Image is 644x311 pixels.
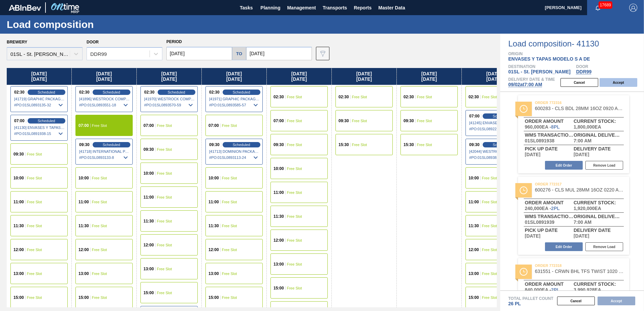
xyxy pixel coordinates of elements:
span: Free Slot [157,124,172,128]
span: Origin [508,52,644,56]
span: Free Slot [287,143,302,147]
div: [DATE] [DATE] [462,68,526,85]
span: Free Slot [482,224,497,228]
span: Free Slot [287,214,302,218]
div: [DATE] [DATE] [202,68,266,85]
span: 15:00 [78,296,89,300]
span: Reports [354,4,372,12]
input: mm/dd/yyyy [166,47,232,60]
img: icon-filter-gray [319,49,327,58]
span: Free Slot [417,95,432,99]
span: Free Slot [92,124,107,128]
span: Free Slot [157,171,172,175]
img: Logout [629,4,637,12]
button: Cancel [560,78,598,87]
span: 10:00 [208,176,219,180]
span: 13:00 [208,272,219,276]
span: 11:00 [143,195,154,199]
span: 07:00 [143,124,154,128]
span: 07:00 [273,119,284,123]
span: Scheduled [103,143,120,147]
span: Scheduled [103,90,120,94]
span: Transports [323,4,347,12]
span: Free Slot [222,200,237,204]
span: 09:30 [339,119,349,123]
span: Free Slot [92,248,107,252]
h5: to [236,51,242,56]
span: Free Slot [92,176,107,180]
span: 09:30 [273,143,284,147]
span: Free Slot [157,219,172,223]
span: 02:30 [339,95,349,99]
span: 01SL - St. [PERSON_NAME] [508,69,571,74]
span: Scheduled [493,143,510,147]
span: 09:30 [469,143,480,147]
span: Free Slot [222,272,237,276]
span: # PO : 01SL0893551-18 [79,101,130,109]
span: [41719] GRAPHIC PACKAGING INTERNATIONA - 0008221069 [14,97,65,101]
span: Free Slot [222,124,237,128]
span: Scheduled [168,90,185,94]
span: 15:00 [208,296,219,300]
span: 11:00 [13,200,24,204]
span: 17689 [599,1,612,9]
span: 02:30 [469,95,479,99]
span: 11:00 [78,200,89,204]
span: 13:00 [78,272,89,276]
span: # PO : 01SL0893133-8 [79,153,130,162]
span: Free Slot [27,152,42,156]
span: 11:00 [208,200,219,204]
span: 15:00 [143,291,154,295]
span: Free Slot [417,143,432,147]
span: 10:00 [78,176,89,180]
span: Free Slot [92,296,107,300]
span: 11:00 [273,191,284,195]
div: [DATE] [DATE] [267,68,331,85]
span: 09/02 at 7:00 AM [508,82,542,87]
span: Free Slot [222,176,237,180]
span: 13:00 [13,272,24,276]
span: [41970] WESTROCK COMPANY - FOLDING CAR - 0008219776 [144,97,195,101]
span: Free Slot [287,262,302,266]
span: ENVASES Y TAPAS MODELO S A DE [508,56,590,62]
span: DDR99 [576,69,592,74]
div: DDR99 [90,51,107,57]
span: [41718] INTERNATIONAL PAPER COMPANY - 0008219781 [79,149,130,153]
span: 15:00 [13,296,24,300]
span: # PO : 01SL0891938-15 [14,130,65,138]
input: mm/dd/yyyy [246,47,312,60]
span: 15:00 [273,286,284,290]
span: 11:30 [13,224,24,228]
span: Planning [260,4,280,12]
span: 11:30 [78,224,89,228]
span: Free Slot [352,95,367,99]
span: 02:30 [404,95,414,99]
span: Free Slot [352,143,367,147]
span: Free Slot [352,119,367,123]
span: 10:00 [469,176,479,180]
span: Free Slot [287,119,302,123]
button: Accept [600,78,637,87]
span: 07:00 [14,119,25,123]
button: Notifications [587,3,609,12]
span: 02:30 [14,90,25,94]
span: [41971] GRAPHIC PACKAGING INTERNATIONA - 0008221069 [209,97,260,101]
span: Free Slot [92,272,107,276]
span: Free Slot [482,95,497,99]
span: Free Slot [27,248,42,252]
span: Free Slot [92,200,107,204]
span: 10:00 [273,167,284,171]
span: Free Slot [482,200,497,204]
span: Free Slot [27,224,42,228]
span: 13:00 [273,262,284,266]
button: icon-filter-gray [316,47,329,60]
span: 09:30 [13,152,24,156]
span: Free Slot [287,167,302,171]
span: Scheduled [38,90,55,94]
span: Free Slot [157,195,172,199]
label: Brewery [7,40,27,44]
span: 02:30 [273,95,284,99]
span: Free Slot [157,147,172,151]
span: Destination [508,65,576,69]
span: [41713] DOMINION PACKAGING, INC. - 0008325026 [209,149,260,153]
